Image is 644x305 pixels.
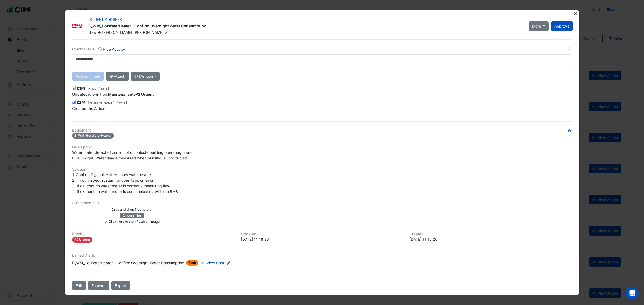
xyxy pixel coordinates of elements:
button: Edit [72,281,86,290]
div: [DATE] 11:16:26 [241,236,403,242]
div: Open Intercom Messenger [626,287,639,300]
button: Close [573,10,578,16]
span: Updated from to [72,92,154,96]
span: -> [97,30,101,35]
button: Choose files [120,213,144,218]
a: View Chart [199,260,226,266]
button: @ Mention [131,72,160,81]
span: 1. Confirm if genuine after hours water usage 2. If not, inspect system for open taps or leaks 3.... [72,172,178,194]
h6: Created [409,232,572,236]
button: Hide Activity [98,46,125,52]
span: Created the Action [72,106,105,111]
div: [DATE] 11:16:26 [409,236,572,242]
fa-icon: Edit Linked Alerts [227,261,231,265]
h6: Linked Alerts [72,253,572,258]
h6: Equipment [72,128,572,133]
h6: Attachments: 0 [72,201,572,205]
strong: Maintenance [108,92,132,96]
small: or Click here to then Paste an image [105,220,160,224]
div: B_WM_HotWaterHeater - Confirm Overnight Water Consumption [72,260,184,266]
button: More [529,21,549,31]
img: CIM [72,99,86,105]
button: Attach [106,72,129,81]
small: PEAK - [88,87,109,91]
span: [PERSON_NAME] [133,30,170,35]
span: Water meter detected consumption outside building operating hours Rule Trigger: Water usage measu... [72,150,192,160]
span: Fault [186,260,198,266]
span: Approve [554,24,569,28]
img: CIM [72,85,86,91]
div: B_WM_HotWaterHeater - Confirm Overnight Water Consumption [88,23,522,30]
span: More [532,23,541,29]
span: View Chart [207,261,226,265]
small: [PERSON_NAME] - [88,101,127,105]
img: Knight Frank [71,24,84,29]
strong: P2 Urgent [136,92,154,96]
span: 2025-03-02 11:22:43 [98,87,109,91]
button: Forward [88,281,109,290]
span: 2024-02-21 11:16:26 [116,101,127,105]
h6: Updated [241,232,403,236]
span: New [88,30,96,35]
small: Drag and drop files here or [112,207,153,211]
span: [PERSON_NAME] [102,30,132,35]
div: P2 Urgent [72,237,92,243]
h6: Priority [72,232,235,236]
em: Priority [88,92,100,96]
span: B_WM_HotWaterHeater [72,133,114,139]
h6: Solution [72,167,572,172]
div: Comments: 0 [72,46,125,52]
button: Approve [551,21,573,31]
a: Export [111,281,130,290]
h6: Description [72,145,572,150]
a: [STREET_ADDRESS] [88,17,123,22]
